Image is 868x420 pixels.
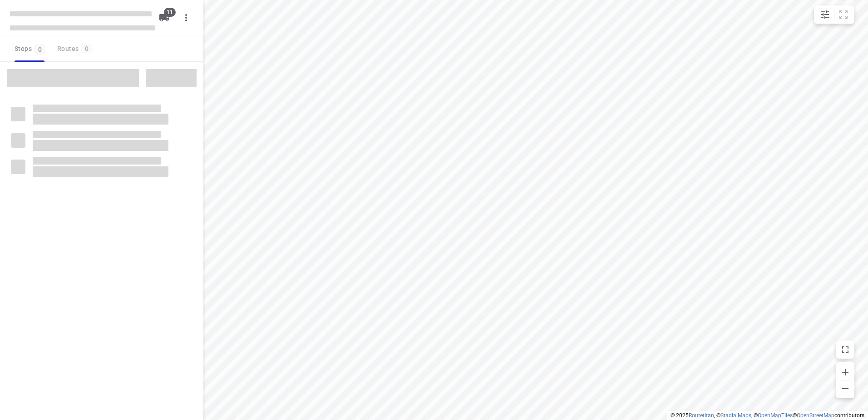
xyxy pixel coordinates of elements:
[758,412,793,419] a: OpenMapTiles
[797,412,834,419] a: OpenStreetMap
[814,5,854,24] div: small contained button group
[671,412,864,419] li: © 2025 , © , © © contributors
[689,412,714,419] a: Routetitan
[720,412,751,419] a: Stadia Maps
[816,5,834,24] button: Map settings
